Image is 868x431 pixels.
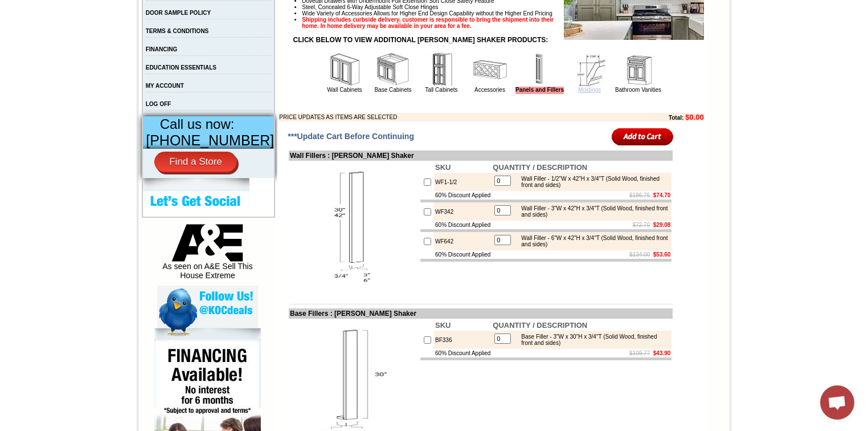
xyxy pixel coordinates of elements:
b: Total: [669,115,683,121]
td: Alabaster Shaker [36,52,65,63]
a: TERMS & CONDITIONS [146,28,209,34]
strong: CLICK BELOW TO VIEW ADDITIONAL [PERSON_NAME] SHAKER PRODUCTS: [293,36,548,44]
a: LOG OFF [146,101,171,107]
a: Panels and Fillers [515,87,564,94]
b: SKU [435,321,451,330]
b: $43.90 [653,350,671,356]
img: spacer.gif [199,32,201,32]
a: Wall Cabinets [327,87,362,93]
td: WF642 [434,232,492,250]
td: WF342 [434,202,492,221]
b: QUANTITY / DESCRIPTION [493,321,587,330]
img: spacer.gif [35,32,36,32]
td: BF336 [434,331,492,349]
s: $109.77 [629,350,650,356]
b: SKU [435,163,451,172]
img: Wall Cabinets [327,52,362,87]
img: Bathroom Vanities [621,52,656,87]
b: $53.60 [653,251,671,258]
a: DOOR SAMPLE POLICY [146,10,211,16]
div: Wall Filler - 3"W x 42"H x 3/4"T (Solid Wood, finished front and sides) [515,205,669,218]
img: Panels and Fillers [522,52,556,87]
td: Base Fillers : [PERSON_NAME] Shaker [289,308,673,319]
span: ***Update Cart Before Continuing [288,132,414,141]
b: $29.08 [653,222,671,228]
td: [PERSON_NAME] Blue Shaker [201,52,236,64]
a: Moldings [578,87,601,93]
td: 60% Discount Applied [434,221,492,229]
b: Price Sheet View in PDF Format [13,5,92,11]
td: [PERSON_NAME] Yellow Walnut [67,52,102,64]
td: 60% Discount Applied [434,349,492,357]
td: [PERSON_NAME] White Shaker [103,52,138,64]
img: Base Cabinets [376,52,410,87]
img: spacer.gif [101,32,103,32]
b: $0.00 [685,113,704,121]
td: WF1-1/2 [434,173,492,191]
a: Tall Cabinets [425,87,457,93]
a: Accessories [474,87,505,93]
div: Wall Filler - 6"W x 42"H x 3/4"T (Solid Wood, finished front and sides) [515,235,669,247]
td: Baycreek Gray [140,52,169,63]
span: Wide Variety of Accessories Allows for Higher End Design Capability without the Higher End Pricing [302,10,552,17]
img: spacer.gif [65,32,67,32]
span: [PHONE_NUMBER] [146,132,274,148]
td: Wall Fillers : [PERSON_NAME] Shaker [289,151,673,161]
td: Bellmonte Maple [170,52,199,63]
a: Base Cabinets [374,87,411,93]
a: Open chat [820,385,854,420]
div: Wall Filler - 1/2"W x 42"H x 3/4"T (Solid Wood, finished front and sides) [515,176,669,188]
a: FINANCING [146,46,178,52]
span: Steel, Concealed 6-Way Adjustable Soft Close Hinges [302,4,438,10]
img: Wall Fillers [290,162,418,290]
a: EDUCATION ESSENTIALS [146,64,216,71]
b: QUANTITY / DESCRIPTION [493,163,587,172]
img: Tall Cabinets [424,52,458,87]
s: $134.00 [629,251,650,258]
img: spacer.gif [138,32,140,32]
img: spacer.gif [169,32,170,32]
s: $72.70 [633,222,650,228]
img: pdf.png [2,3,11,12]
a: Bathroom Vanities [615,87,661,93]
a: Price Sheet View in PDF Format [13,2,92,11]
input: Add to Cart [612,127,674,146]
strong: Shipping includes curbside delivery, customer is responsible to bring the shipment into their hom... [302,17,554,29]
div: Base Filler - 3"W x 30"H x 3/4"T (Solid Wood, finished front and sides) [515,334,669,346]
b: $74.70 [653,192,671,198]
img: Accessories [473,52,507,87]
div: As seen on A&E Sell This House Extreme [157,224,258,286]
span: Call us now: [160,116,235,132]
td: 60% Discount Applied [434,191,492,200]
td: PRICE UPDATES AS ITEMS ARE SELECTED [279,113,606,121]
a: MY ACCOUNT [146,83,184,89]
img: Moldings [572,52,607,87]
td: 60% Discount Applied [434,250,492,259]
s: $186.75 [629,192,650,198]
a: Find a Store [154,152,237,172]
